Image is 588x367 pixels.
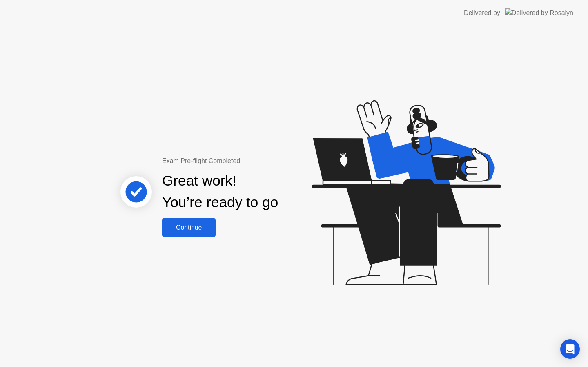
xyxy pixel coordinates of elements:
div: Continue [165,224,213,231]
div: Exam Pre-flight Completed [162,156,331,166]
div: Delivered by [464,8,500,18]
div: Great work! You’re ready to go [162,170,278,213]
button: Continue [162,218,216,237]
div: Open Intercom Messenger [560,339,580,359]
img: Delivered by Rosalyn [505,8,573,18]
